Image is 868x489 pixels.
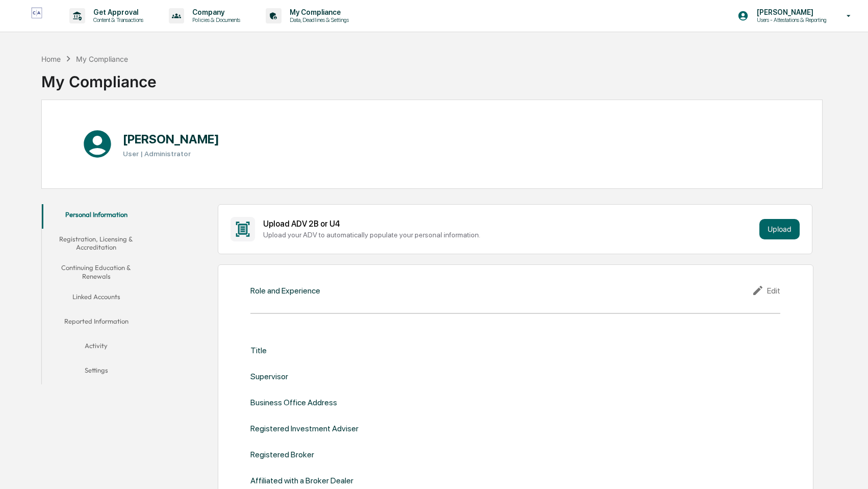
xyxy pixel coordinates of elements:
[749,16,832,23] p: Users - Attestations & Reporting
[24,7,49,24] img: logo
[123,150,219,158] h3: User | Administrator
[250,424,359,433] div: Registered Investment Adviser
[42,286,150,311] button: Linked Accounts
[282,16,354,23] p: Data, Deadlines & Settings
[123,132,219,146] h1: [PERSON_NAME]
[42,257,150,286] button: Continuing Education & Renewals
[42,311,150,335] button: Reported Information
[250,346,267,355] div: Title
[282,8,354,16] p: My Compliance
[250,450,314,459] div: Registered Broker
[42,335,150,360] button: Activity
[41,55,61,63] div: Home
[85,8,148,16] p: Get Approval
[184,16,245,23] p: Policies & Documents
[42,229,150,258] button: Registration, Licensing & Accreditation
[752,284,780,297] div: Edit
[42,360,150,384] button: Settings
[263,219,755,229] div: Upload ADV 2B or U4
[250,372,288,381] div: Supervisor
[263,231,755,239] div: Upload your ADV to automatically populate your personal information.
[250,476,353,485] div: Affiliated with a Broker Dealer
[42,204,150,229] button: Personal Information
[759,219,800,239] button: Upload
[42,204,150,384] div: secondary tabs example
[41,64,157,91] div: My Compliance
[76,55,128,63] div: My Compliance
[250,398,337,407] div: Business Office Address
[85,16,148,23] p: Content & Transactions
[250,286,320,296] div: Role and Experience
[749,8,832,16] p: [PERSON_NAME]
[184,8,245,16] p: Company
